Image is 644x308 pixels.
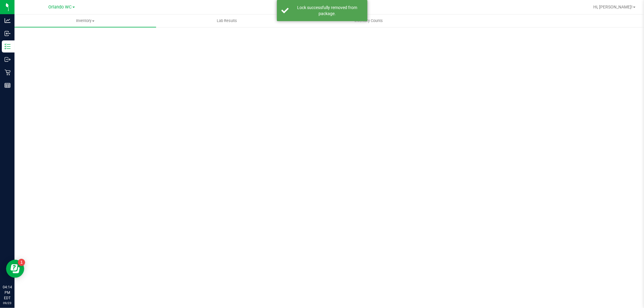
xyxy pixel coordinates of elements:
[5,69,11,75] inline-svg: Retail
[18,259,25,266] iframe: Resource center unread badge
[6,260,24,278] iframe: Resource center
[49,5,72,10] span: Orlando WC
[5,30,11,37] inline-svg: Inbound
[209,18,245,24] span: Lab Results
[3,301,12,305] p: 09/23
[5,43,11,49] inline-svg: Inventory
[156,14,298,27] a: Lab Results
[5,17,11,24] inline-svg: Analytics
[292,5,363,17] div: Lock successfully removed from package.
[14,14,156,27] a: Inventory
[346,18,391,24] span: Inventory Counts
[5,56,11,62] inline-svg: Outbound
[298,14,439,27] a: Inventory Counts
[5,82,11,88] inline-svg: Reports
[3,284,12,301] p: 04:14 PM EDT
[14,18,156,24] span: Inventory
[593,5,633,9] span: Hi, [PERSON_NAME]!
